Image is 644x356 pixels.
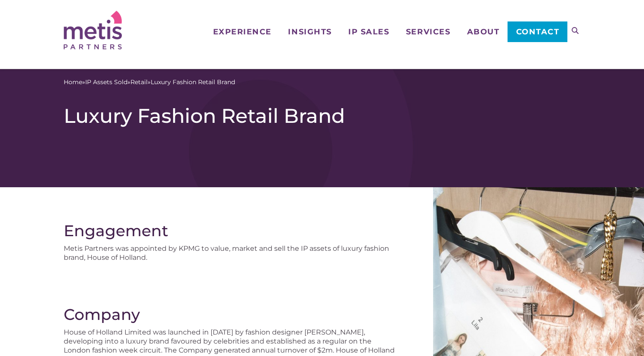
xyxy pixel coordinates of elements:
[64,104,580,128] h1: Luxury Fashion Retail Brand
[508,21,567,42] a: Contact
[151,78,235,87] span: Luxury Fashion Retail Brand
[288,28,331,36] span: Insights
[64,244,399,262] p: Metis Partners was appointed by KPMG to value, market and sell the IP assets of luxury fashion br...
[130,78,148,87] a: Retail
[64,78,235,87] span: » » »
[64,78,82,87] a: Home
[213,28,272,36] span: Experience
[64,305,399,323] h2: Company
[467,28,500,36] span: About
[406,28,450,36] span: Services
[64,222,399,240] h2: Engagement
[64,11,122,49] img: Metis Partners
[348,28,389,36] span: IP Sales
[85,78,127,87] a: IP Assets Sold
[516,28,560,36] span: Contact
